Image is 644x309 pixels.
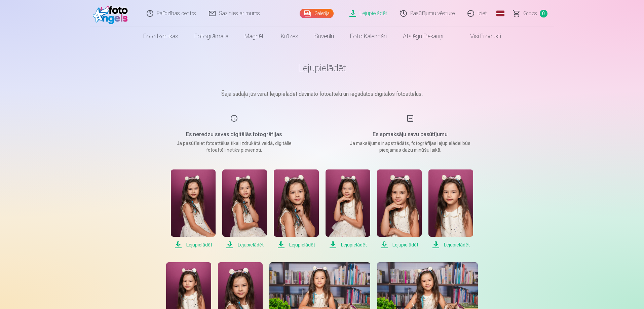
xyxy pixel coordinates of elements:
[186,27,236,46] a: Fotogrāmata
[170,140,298,153] p: Ja pasūtīsiet fotoattēlus tikai izdrukātā veidā, digitālie fotoattēli netiks pievienoti.
[377,169,422,249] a: Lejupielādēt
[300,9,334,18] a: Galerija
[377,241,422,249] span: Lejupielādēt
[273,27,306,46] a: Krūzes
[451,27,509,46] a: Visi produkti
[222,241,267,249] span: Lejupielādēt
[154,62,490,74] h1: Lejupielādēt
[135,27,186,46] a: Foto izdrukas
[346,130,474,139] h5: Es apmaksāju savu pasūtījumu
[222,169,267,249] a: Lejupielādēt
[236,27,273,46] a: Magnēti
[428,169,473,249] a: Lejupielādēt
[326,169,370,249] a: Lejupielādēt
[326,241,370,249] span: Lejupielādēt
[93,3,131,24] img: /fa1
[171,241,216,249] span: Lejupielādēt
[274,241,318,249] span: Lejupielādēt
[428,241,473,249] span: Lejupielādēt
[306,27,342,46] a: Suvenīri
[171,169,216,249] a: Lejupielādēt
[395,27,451,46] a: Atslēgu piekariņi
[540,10,547,17] span: 0
[274,169,318,249] a: Lejupielādēt
[154,90,490,98] p: Šajā sadaļā jūs varat lejupielādēt dāvināto fotoattēlu un iegādātos digitālos fotoattēlus.
[342,27,395,46] a: Foto kalendāri
[346,140,474,153] p: Ja maksājums ir apstrādāts, fotogrāfijas lejupielādei būs pieejamas dažu minūšu laikā.
[170,130,298,139] h5: Es neredzu savas digitālās fotogrāfijas
[523,9,537,17] span: Grozs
